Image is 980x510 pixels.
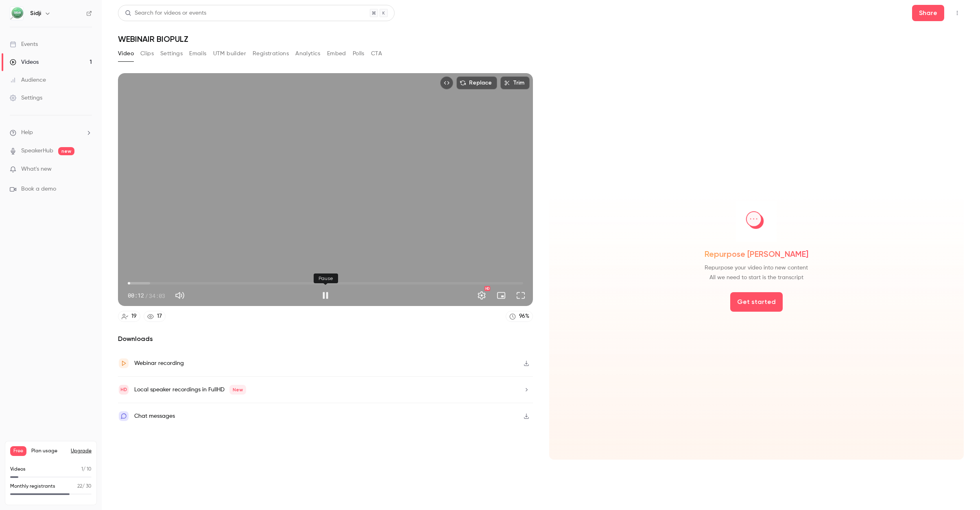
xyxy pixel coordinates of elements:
span: 22 [77,484,82,489]
h6: Sidji [30,9,41,17]
button: Settings [160,47,183,60]
span: Repurpose [PERSON_NAME] [705,248,808,260]
button: Upgrade [71,448,92,454]
p: / 10 [81,466,92,473]
button: Analytics [295,47,321,60]
button: Emails [189,47,206,60]
div: Chat messages [134,411,175,421]
div: Webinar recording [134,358,184,368]
span: Help [21,128,33,137]
span: new [58,147,74,155]
span: Plan usage [31,448,66,454]
button: Embed [327,47,346,60]
a: 19 [118,311,140,322]
a: SpeakerHub [21,147,53,155]
span: What's new [21,165,52,174]
span: Book a demo [21,185,56,193]
span: / [145,291,148,300]
a: 96% [506,311,533,322]
span: 00:12 [128,291,144,300]
div: Videos [10,58,39,66]
div: Settings [10,94,42,102]
span: 1 [81,467,83,472]
button: Trim [500,76,530,89]
button: Registrations [253,47,289,60]
p: Videos [10,466,26,473]
button: Share [912,5,944,21]
span: New [229,385,246,395]
div: 19 [131,312,137,321]
button: Mute [172,287,188,304]
span: 34:03 [149,291,165,300]
div: Local speaker recordings in FullHD [134,385,246,395]
div: Audience [10,76,46,84]
button: Get started [730,292,783,312]
div: 17 [157,312,162,321]
a: 17 [144,311,166,322]
h2: Downloads [118,334,533,344]
img: Sidji [10,7,23,20]
div: 00:12 [128,291,165,300]
button: Polls [353,47,364,60]
div: HD [485,286,490,291]
div: 96 % [519,312,529,321]
button: UTM builder [213,47,246,60]
h1: WEBINAIR BIOPULZ [118,34,964,44]
span: Repurpose your video into new content All we need to start is the transcript [705,263,808,282]
button: Top Bar Actions [951,7,964,20]
div: Pause [314,273,338,283]
span: Free [10,446,26,456]
li: help-dropdown-opener [10,128,92,137]
p: Monthly registrants [10,483,55,490]
button: Settings [474,287,490,304]
div: Events [10,40,38,48]
button: Clips [140,47,154,60]
button: Pause [317,287,334,304]
button: Video [118,47,134,60]
button: Embed video [440,76,453,89]
p: / 30 [77,483,92,490]
button: Replace [456,76,497,89]
div: Search for videos or events [125,9,206,17]
button: Full screen [513,287,529,304]
button: CTA [371,47,382,60]
button: Turn on miniplayer [493,287,509,304]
